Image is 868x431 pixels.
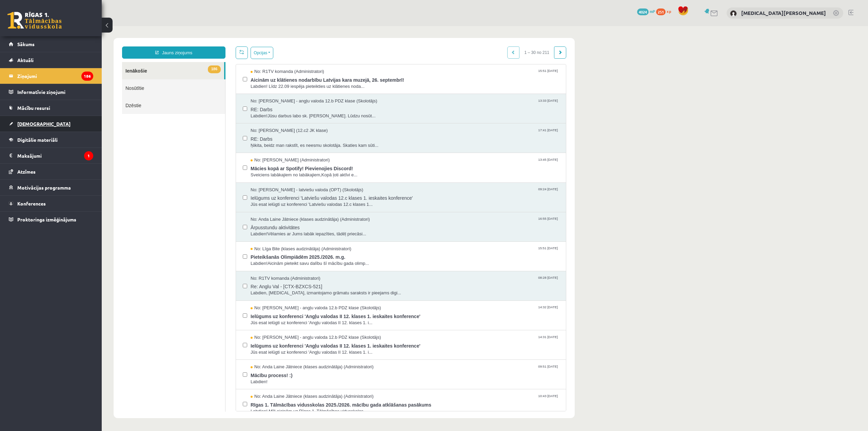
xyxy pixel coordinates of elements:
span: No: [PERSON_NAME] - angļu valoda 12.b PDZ klase (Skolotājs) [149,308,279,315]
span: Pieteikšanās Olimpiādēm 2025./2026. m.g. [149,226,457,234]
span: Labdien, [MEDICAL_DATA], izmantojamo grāmatu saraksts ir pieejams digi... [149,264,457,270]
i: 186 [81,72,93,81]
span: No: Anda Laine Jātniece (klases audzinātāja) (Administratori) [149,367,272,374]
a: No: [PERSON_NAME] (Administratori) 13:45 [DATE] Mācies kopā ar Spotify! Pievienojies Discord! Sve... [149,131,457,152]
a: No: [PERSON_NAME] - angļu valoda 12.b PDZ klase (Skolotājs) 13:33 [DATE] RE: Darbs Labdien!Jūsu d... [149,72,457,93]
span: Jūs esat ielūgti uz konferenci 'Angļu valodas II 12. klases 1. i... [149,323,457,330]
span: Labdien!Aicinām pieteikt savu dalību šī mācību gada olimp... [149,234,457,241]
span: 14:32 [DATE] [435,279,457,284]
a: No: [PERSON_NAME] - latviešu valoda (OPT) (Skolotājs) 09:24 [DATE] Ielūgums uz konferenci 'Latvie... [149,161,457,182]
a: Ziņojumi186 [9,68,93,84]
span: No: R1TV komanda (Administratori) [149,42,222,49]
span: No: R1TV komanda (Administratori) [149,249,219,256]
span: Motivācijas programma [17,184,71,191]
span: RE: Darbs [149,78,457,87]
span: Labdien!Jūsu darbus labo sk. [PERSON_NAME]. Lūdzu nosūt... [149,87,457,93]
a: 251 xp [656,8,674,14]
span: Labdien! [149,353,457,359]
a: Atzīmes [9,164,93,179]
a: Nosūtītie [20,53,123,71]
span: Aktuāli [17,57,34,63]
span: Labdien!Vēlamies ar Jums labāk iepazīties, tādēļ priecāsi... [149,205,457,211]
button: Opcijas [149,21,172,33]
a: [MEDICAL_DATA][PERSON_NAME] [741,9,826,16]
a: Mācību resursi [9,100,93,116]
span: Ielūgums uz konferenci 'Latviešu valodas 12.c klases 1. ieskaites konference' [149,167,457,175]
a: No: [PERSON_NAME] (12.c2 JK klase) 17:41 [DATE] RE: Darbs Ņikita, beidz man rakstīt, es neesmu sk... [149,101,457,122]
span: 09:24 [DATE] [435,161,457,166]
span: Rīgas 1. Tālmācības vidusskolas 2025./2026. mācību gada atklāšanas pasākums [149,374,457,382]
a: Konferences [9,196,93,211]
span: Jūs esat ielūgti uz konferenci 'Latviešu valodas 12.c klases 1... [149,175,457,182]
a: Jauns ziņojums [20,20,124,33]
a: Sākums [9,36,93,52]
legend: Informatīvie ziņojumi [17,84,93,100]
span: RE: Darbs [149,108,457,116]
span: Digitālie materiāli [17,137,58,143]
span: 17:41 [DATE] [435,101,457,106]
a: No: R1TV komanda (Administratori) 08:28 [DATE] Re: Anglu Val - [CTX-BZXCS-521] Labdien, [MEDICAL_... [149,249,457,270]
span: Mācies kopā ar Spotify! Pievienojies Discord! [149,137,457,146]
a: No: [PERSON_NAME] - angļu valoda 12.b PDZ klase (Skolotājs) 14:32 [DATE] Ielūgums uz konferenci '... [149,279,457,300]
span: Atzīmes [17,169,36,175]
span: No: [PERSON_NAME] (Administratori) [149,131,228,137]
span: No: Līga Bite (klases audzinātāja) (Administratori) [149,220,250,226]
span: xp [667,8,671,14]
span: 1 – 30 no 211 [418,20,453,33]
a: Motivācijas programma [9,180,93,195]
span: Ielūgums uz konferenci 'Angļu valodas II 12. klases 1. ieskaites konference' [149,315,457,323]
img: Nikita Ļahovs [730,10,737,17]
a: No: [PERSON_NAME] - angļu valoda 12.b PDZ klase (Skolotājs) 14:31 [DATE] Ielūgums uz konferenci '... [149,308,457,329]
a: Aktuāli [9,52,93,68]
a: Informatīvie ziņojumi [9,84,93,100]
span: 4024 [637,8,649,15]
legend: Ziņojumi [17,68,93,84]
a: Proktoringa izmēģinājums [9,212,93,227]
span: Mācību resursi [17,105,50,111]
a: 4024 mP [637,8,655,14]
span: Sākums [17,41,35,47]
span: 15:51 [DATE] [435,42,457,47]
span: Proktoringa izmēģinājums [17,216,76,222]
a: No: Anda Laine Jātniece (klases audzinātāja) (Administratori) 16:55 [DATE] Ārpusstundu aktivitāte... [149,190,457,211]
a: Digitālie materiāli [9,132,93,148]
span: No: [PERSON_NAME] - angļu valoda 12.b PDZ klase (Skolotājs) [149,279,279,285]
a: [DEMOGRAPHIC_DATA] [9,116,93,132]
span: 13:33 [DATE] [435,72,457,77]
a: No: Līga Bite (klases audzinātāja) (Administratori) 15:51 [DATE] Pieteikšanās Olimpiādēm 2025./20... [149,220,457,241]
span: Labdien! Mīļi aicinām uz Rīgas 1. Tālmācības vidusskolas ... [149,382,457,389]
span: 251 [656,8,666,15]
span: Labdien! Līdz 22.09 iespēja pieteikties uz klātienes noda... [149,57,457,64]
span: No: [PERSON_NAME] - latviešu valoda (OPT) (Skolotājs) [149,161,261,167]
span: 15:51 [DATE] [435,220,457,225]
span: 10:43 [DATE] [435,367,457,372]
span: No: Anda Laine Jātniece (klases audzinātāja) (Administratori) [149,338,272,344]
span: Sveiciens labākajiem no labākajiem,Kopā ļoti aktīvi e... [149,146,457,152]
legend: Maksājumi [17,148,93,163]
span: Aicinām uz klātienes nodarbību Latvijas kara muzejā, 26. septembrī! [149,49,457,57]
span: 16:55 [DATE] [435,190,457,195]
span: Konferences [17,200,46,207]
i: 1 [84,151,93,160]
a: No: Anda Laine Jātniece (klases audzinātāja) (Administratori) 10:43 [DATE] Rīgas 1. Tālmācības vi... [149,367,457,388]
span: 14:31 [DATE] [435,308,457,313]
span: mP [650,8,655,14]
span: 09:51 [DATE] [435,338,457,343]
span: [DEMOGRAPHIC_DATA] [17,121,71,127]
a: 186Ienākošie [20,36,122,53]
span: Mācību process! :) [149,344,457,353]
span: Ielūgums uz konferenci 'Angļu valodas II 12. klases 1. ieskaites konference' [149,285,457,294]
a: Dzēstie [20,71,123,88]
a: Maksājumi1 [9,148,93,163]
span: 13:45 [DATE] [435,131,457,136]
a: No: R1TV komanda (Administratori) 15:51 [DATE] Aicinām uz klātienes nodarbību Latvijas kara muzej... [149,42,457,63]
span: Re: Anglu Val - [CTX-BZXCS-521] [149,255,457,264]
span: Ārpusstundu aktivitātes [149,196,457,205]
span: No: Anda Laine Jātniece (klases audzinātāja) (Administratori) [149,190,268,197]
span: 08:28 [DATE] [435,249,457,254]
span: No: [PERSON_NAME] - angļu valoda 12.b PDZ klase (Skolotājs) [149,72,276,78]
span: Jūs esat ielūgti uz konferenci 'Angļu valodas II 12. klases 1. i... [149,294,457,300]
a: Rīgas 1. Tālmācības vidusskola [7,12,62,29]
span: 186 [106,39,119,47]
span: No: [PERSON_NAME] (12.c2 JK klase) [149,101,226,108]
